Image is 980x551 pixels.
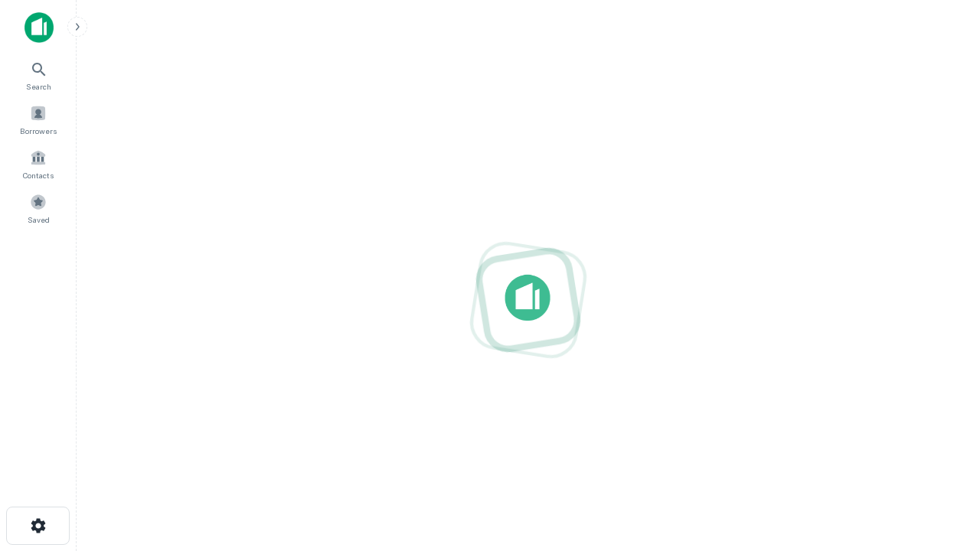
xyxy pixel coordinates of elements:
a: Contacts [5,143,72,184]
a: Search [5,54,72,96]
span: Search [26,80,51,93]
a: Saved [5,187,72,229]
a: Borrowers [5,99,72,140]
img: capitalize-icon.png [24,12,54,43]
span: Contacts [23,169,54,181]
span: Borrowers [20,125,57,137]
span: Saved [28,214,50,226]
iframe: Chat Widget [903,429,980,502]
